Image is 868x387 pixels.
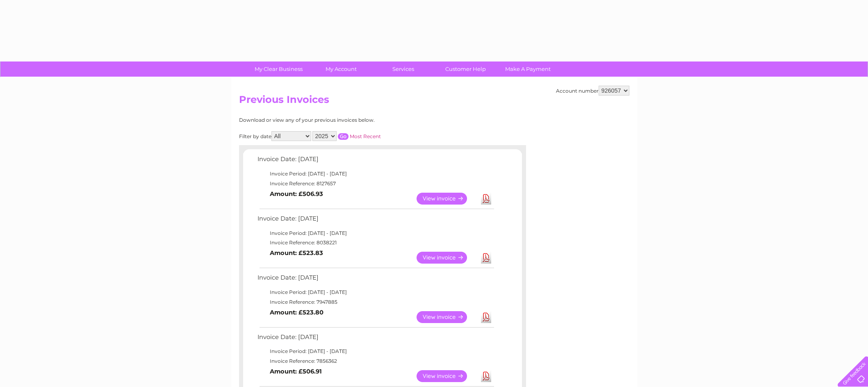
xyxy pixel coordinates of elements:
[369,61,437,77] a: Services
[255,213,495,228] td: Invoice Date: [DATE]
[255,346,495,356] td: Invoice Period: [DATE] - [DATE]
[245,61,312,77] a: My Clear Business
[255,297,495,307] td: Invoice Reference: 7947885
[481,252,491,264] a: Download
[255,228,495,238] td: Invoice Period: [DATE] - [DATE]
[239,117,454,123] div: Download or view any of your previous invoices below.
[255,332,495,347] td: Invoice Date: [DATE]
[494,61,562,77] a: Make A Payment
[255,238,495,248] td: Invoice Reference: 8038221
[481,311,491,323] a: Download
[255,287,495,297] td: Invoice Period: [DATE] - [DATE]
[307,61,375,77] a: My Account
[255,169,495,179] td: Invoice Period: [DATE] - [DATE]
[432,61,499,77] a: Customer Help
[239,131,454,141] div: Filter by date
[270,190,323,198] b: Amount: £506.93
[255,154,495,169] td: Invoice Date: [DATE]
[255,272,495,287] td: Invoice Date: [DATE]
[556,86,629,96] div: Account number
[350,133,381,139] a: Most Recent
[417,252,477,264] a: View
[270,249,323,257] b: Amount: £523.83
[481,370,491,382] a: Download
[417,370,477,382] a: View
[239,94,629,109] h2: Previous Invoices
[270,309,324,316] b: Amount: £523.80
[255,179,495,189] td: Invoice Reference: 8127657
[270,368,322,375] b: Amount: £506.91
[417,311,477,323] a: View
[255,356,495,366] td: Invoice Reference: 7856362
[417,193,477,205] a: View
[481,193,491,205] a: Download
